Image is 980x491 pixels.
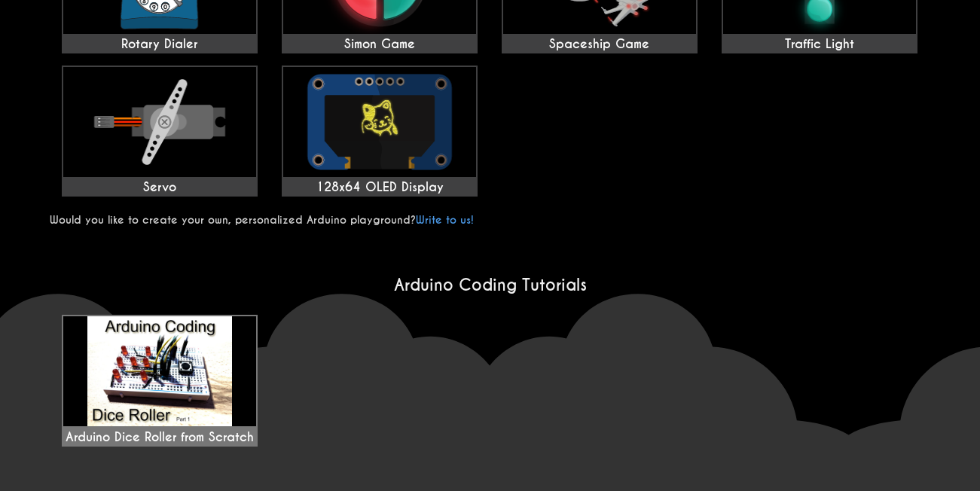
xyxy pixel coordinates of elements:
[283,67,476,177] img: 128x64 OLED Display
[283,180,476,195] div: 128x64 OLED Display
[62,315,258,447] a: Arduino Dice Roller from Scratch
[723,37,916,52] div: Traffic Light
[63,316,256,426] img: maxresdefault.jpg
[63,37,256,52] div: Rotary Dialer
[50,275,931,295] h2: Arduino Coding Tutorials
[63,67,256,177] img: Servo
[63,316,256,445] div: Arduino Dice Roller from Scratch
[282,66,478,197] a: 128x64 OLED Display
[50,213,931,227] p: Would you like to create your own, personalized Arduino playground?
[416,213,474,227] a: Write to us!
[63,180,256,195] div: Servo
[62,66,258,197] a: Servo
[503,37,696,52] div: Spaceship Game
[283,37,476,52] div: Simon Game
